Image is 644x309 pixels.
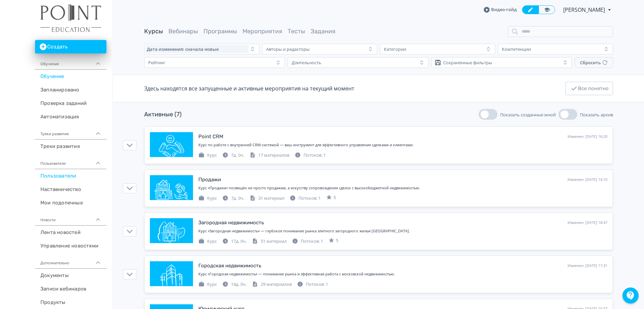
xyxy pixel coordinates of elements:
[198,219,264,227] div: Загородная недвижимость
[295,152,326,159] div: Потоков: 1
[198,142,607,148] div: Курс по работе с внутренней CRM-системой — ваш инструмент для эффективного управления сделками и ...
[198,185,607,191] div: Курс «Продажи» посвящён не просто продажам, а искусству сопровождения сделок с высокобюджетной не...
[292,238,323,245] div: Потоков: 1
[144,110,182,119] div: Активные (7)
[500,112,556,118] span: Показать созданные мной
[35,282,106,296] a: Записи вебинаров
[250,195,284,202] div: 31 материал
[311,28,335,35] a: Задания
[431,57,572,68] button: Сохранённые фильтры
[252,281,292,288] div: 29 материалов
[198,271,607,277] div: Курс «Городская недвижимость» — понимание рынка и эффективная работа с московской недвижимостью.
[35,96,106,110] a: Проверка заданий
[198,195,217,202] div: Курс
[198,152,217,159] div: Курс
[266,46,310,52] div: Авторы и редакторы
[35,226,106,239] a: Лента новостей
[243,28,282,35] a: Мероприятия
[198,281,217,288] div: Курс
[231,238,239,244] span: 17д.
[35,140,106,153] a: Треки развития
[198,228,607,234] div: Курс «Загородная недвижимость» — глубокое понимание рынка элитного загородного жилья Подмосковья.
[231,152,237,158] span: 7д.
[35,209,106,226] div: Новости
[35,253,106,269] div: Дополнительно
[502,46,531,52] div: Компетенции
[290,195,321,202] div: Потоков: 1
[35,110,106,123] a: Автоматизация
[568,134,607,140] div: Изменен: [DATE] 16:20
[35,183,106,196] a: Наставничество
[288,57,428,68] button: Длительность
[144,44,259,54] button: Дата изменения: сначала новые
[566,82,613,95] button: Все понятно
[568,177,607,183] div: Изменен: [DATE] 14:10
[168,28,198,35] a: Вебинары
[35,296,106,309] a: Продукты
[539,5,555,14] a: Переключиться в режим ученика
[35,269,106,282] a: Документы
[238,195,244,201] span: 0ч.
[231,281,239,287] span: 14д.
[568,220,607,226] div: Изменен: [DATE] 18:47
[144,84,354,92] div: Здесь находятся все запущенные и активные мероприятия на текущий момент
[35,40,106,53] button: Создать
[35,153,106,169] div: Пользователи
[384,46,406,52] div: Категории
[231,195,237,201] span: 7д.
[568,263,607,269] div: Изменен: [DATE] 17:31
[198,238,217,245] div: Курс
[498,44,613,54] button: Компетенции
[484,6,517,13] a: Видео-гайд
[144,57,285,68] button: Рейтинг
[35,169,106,183] a: Пользователи
[292,60,321,65] div: Длительность
[35,239,106,253] a: Управление новостями
[40,4,101,32] img: https://files.teachbase.ru/system/account/58038/logo/medium-97ce4804649a7c623cb39ef927fe1cc2.png
[35,123,106,140] div: Треки развития
[238,152,244,158] span: 0ч.
[333,194,336,201] span: 5
[35,196,106,209] a: Мои подопечные
[198,262,261,270] div: Городская недвижимость
[250,152,289,159] div: 17 материалов
[147,46,219,52] span: Дата изменения: сначала новые
[240,281,247,287] span: 0ч.
[240,238,247,244] span: 0ч.
[288,28,305,35] a: Тесты
[148,60,165,65] div: Рейтинг
[380,44,495,54] button: Категории
[252,238,287,245] div: 51 материал
[35,83,106,96] a: Запланировано
[144,28,163,35] a: Курсы
[575,57,613,68] button: Сбросить
[35,53,106,70] div: Обучение
[580,112,613,118] span: Показать архив
[203,28,237,35] a: Программы
[563,6,606,14] span: Татьяна Мальцева
[198,176,221,184] div: Продажи
[297,281,328,288] div: Потоков: 1
[443,60,492,65] div: Сохранённые фильтры
[262,44,377,54] button: Авторы и редакторы
[336,237,338,244] span: 5
[198,133,223,141] div: Point CRM
[35,70,106,83] a: Обучение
